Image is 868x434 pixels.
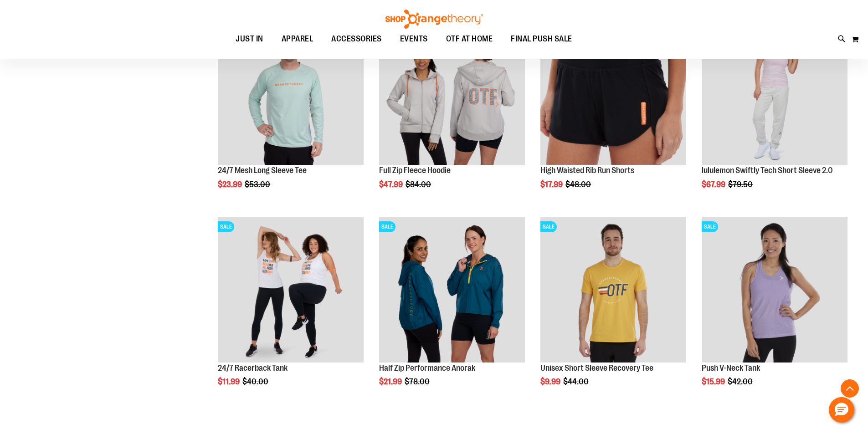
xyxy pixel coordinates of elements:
[841,379,859,398] button: Back To Top
[375,212,529,410] div: product
[379,363,475,373] a: Half Zip Performance Anorak
[540,180,564,189] span: $17.99
[540,19,686,166] a: High Waisted Rib Run ShortsSALE
[218,19,364,165] img: Main Image of 1457095
[702,180,727,189] span: $67.99
[511,29,572,49] span: FINAL PUSH SALE
[218,166,307,175] a: 24/7 Mesh Long Sleeve Tee
[379,166,451,175] a: Full Zip Fleece Hoodie
[331,29,382,49] span: ACCESSORIES
[540,377,562,386] span: $9.99
[405,377,431,386] span: $78.00
[540,217,686,364] a: Product image for Unisex Short Sleeve Recovery TeeSALE
[702,19,847,165] img: lululemon Swiftly Tech Short Sleeve 2.0
[242,377,270,386] span: $40.00
[702,217,847,363] img: Product image for Push V-Neck Tank
[446,29,493,49] span: OTF AT HOME
[379,217,525,363] img: Half Zip Performance Anorak
[384,10,484,29] img: Shop Orangetheory
[536,212,691,410] div: product
[379,377,403,386] span: $21.99
[375,15,529,212] div: product
[702,377,726,386] span: $15.99
[702,166,833,175] a: lululemon Swiftly Tech Short Sleeve 2.0
[226,29,272,50] a: JUST IN
[218,217,364,363] img: 24/7 Racerback Tank
[379,217,525,364] a: Half Zip Performance AnorakSALE
[218,363,288,373] a: 24/7 Racerback Tank
[728,180,754,189] span: $79.50
[540,19,686,165] img: High Waisted Rib Run Shorts
[218,377,241,386] span: $11.99
[540,217,686,363] img: Product image for Unisex Short Sleeve Recovery Tee
[218,221,234,232] span: SALE
[213,212,368,410] div: product
[563,377,590,386] span: $44.00
[702,19,847,166] a: lululemon Swiftly Tech Short Sleeve 2.0SALE
[379,221,395,232] span: SALE
[406,180,432,189] span: $84.00
[218,180,243,189] span: $23.99
[213,15,368,212] div: product
[245,180,272,189] span: $53.00
[218,19,364,166] a: Main Image of 1457095SALE
[697,15,852,212] div: product
[437,29,502,50] a: OTF AT HOME
[391,29,437,50] a: EVENTS
[829,397,854,423] button: Hello, have a question? Let’s chat.
[702,217,847,364] a: Product image for Push V-Neck TankSALE
[322,29,391,50] a: ACCESSORIES
[379,19,525,165] img: Main Image of 1457091
[565,180,592,189] span: $48.00
[540,221,557,232] span: SALE
[236,29,263,49] span: JUST IN
[540,166,634,175] a: High Waisted Rib Run Shorts
[702,363,760,373] a: Push V-Neck Tank
[536,15,691,212] div: product
[540,363,653,373] a: Unisex Short Sleeve Recovery Tee
[728,377,754,386] span: $42.00
[702,221,718,232] span: SALE
[272,29,323,50] a: APPAREL
[502,29,581,49] a: FINAL PUSH SALE
[379,19,525,166] a: Main Image of 1457091SALE
[400,29,428,49] span: EVENTS
[697,212,852,410] div: product
[379,180,404,189] span: $47.99
[218,217,364,364] a: 24/7 Racerback TankSALE
[282,29,313,49] span: APPAREL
